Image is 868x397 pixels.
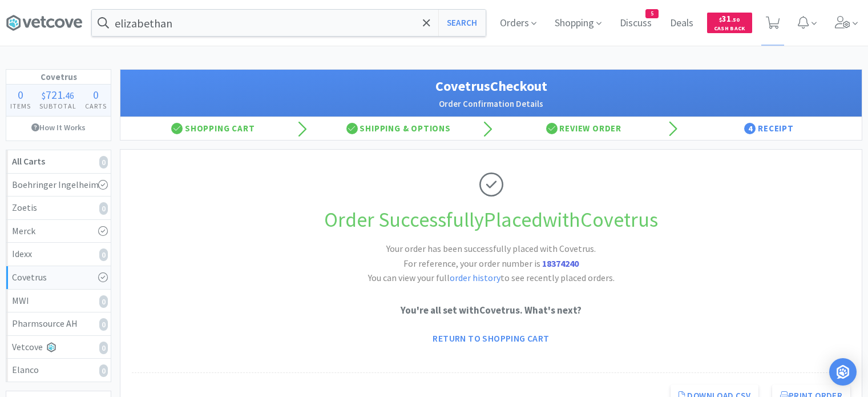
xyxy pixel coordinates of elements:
[6,174,111,197] a: Boehringer Ingelheim
[12,270,105,285] div: Covetrus
[12,224,105,239] div: Merck
[438,10,486,36] button: Search
[403,258,579,269] span: For reference, your order number is
[707,7,752,38] a: $31.50Cash Back
[6,150,111,174] a: All Carts0
[132,75,850,97] h1: Covetrus Checkout
[12,363,105,378] div: Elanco
[99,364,108,377] i: 0
[719,16,722,23] span: $
[80,101,111,111] h4: Carts
[99,342,108,354] i: 0
[12,155,45,167] strong: All Carts
[306,117,491,140] div: Shipping & Options
[665,18,698,29] a: Deals
[6,117,111,138] a: How It Works
[12,294,105,308] div: MWI
[120,117,306,140] div: Shopping Cart
[6,359,111,382] a: Elanco0
[99,156,108,169] i: 0
[6,290,111,313] a: MWI0
[6,70,111,85] h1: Covetrus
[714,26,745,33] span: Cash Back
[731,16,740,23] span: . 50
[425,327,557,350] a: Return to Shopping Cart
[132,203,850,236] h1: Order Successfully Placed with Covetrus
[491,117,677,140] div: Review Order
[615,18,656,29] a: Discuss5
[99,202,108,215] i: 0
[12,178,105,193] div: Boehringer Ingelheim
[6,312,111,336] a: Pharmsource AH0
[132,97,850,111] h2: Order Confirmation Details
[99,318,108,331] i: 0
[829,358,857,386] div: Open Intercom Messenger
[12,200,105,215] div: Zoetis
[542,258,579,269] strong: 18374240
[6,336,111,359] a: Vetcove0
[320,242,663,286] h2: Your order has been successfully placed with Covetrus. You can view your full to see recently pla...
[6,220,111,243] a: Merck
[65,90,74,101] span: 46
[35,89,81,101] div: .
[35,101,81,111] h4: Subtotal
[12,247,105,262] div: Idexx
[744,123,756,134] span: 4
[646,10,658,18] span: 5
[12,316,105,331] div: Pharmsource AH
[18,87,23,102] span: 0
[6,101,35,111] h4: Items
[46,87,63,102] span: 721
[132,303,850,318] p: You're all set with Covetrus . What's next?
[6,266,111,290] a: Covetrus
[99,248,108,261] i: 0
[6,243,111,266] a: Idexx0
[93,87,99,102] span: 0
[450,272,500,283] a: order history
[6,197,111,220] a: Zoetis0
[42,90,46,101] span: $
[719,13,740,24] span: 31
[92,10,486,36] input: Search by item, sku, manufacturer, ingredient, size...
[99,295,108,308] i: 0
[12,340,105,355] div: Vetcove
[676,117,862,140] div: Receipt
